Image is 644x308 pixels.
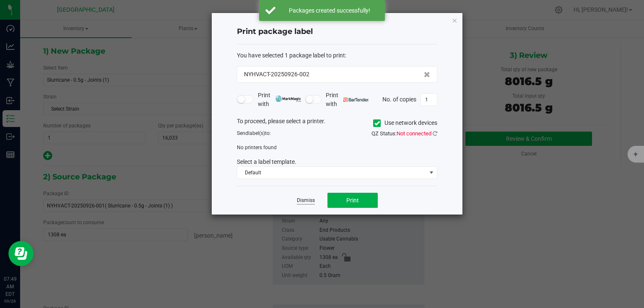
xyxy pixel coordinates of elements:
[371,130,437,137] span: QZ Status:
[382,96,416,102] span: No. of copies
[237,52,345,59] span: You have selected 1 package label to print
[297,197,315,204] a: Dismiss
[275,96,301,102] img: mark_magic_cybra.png
[373,119,437,127] label: Use network devices
[346,197,359,204] span: Print
[237,145,277,150] span: No printers found
[280,6,379,15] div: Packages created successfully!
[327,193,378,208] button: Print
[397,130,431,137] span: Not connected
[237,130,271,136] span: Send to:
[237,167,426,179] span: Default
[244,70,309,79] span: NYHVACT-20250926-002
[326,91,369,109] span: Print with
[231,158,444,166] div: Select a label template.
[248,130,265,136] span: label(s)
[8,241,34,266] iframe: Resource center
[237,26,437,37] h4: Print package label
[343,98,369,102] img: bartender.png
[237,51,437,60] div: :
[231,117,444,129] div: To proceed, please select a printer.
[258,91,301,109] span: Print with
